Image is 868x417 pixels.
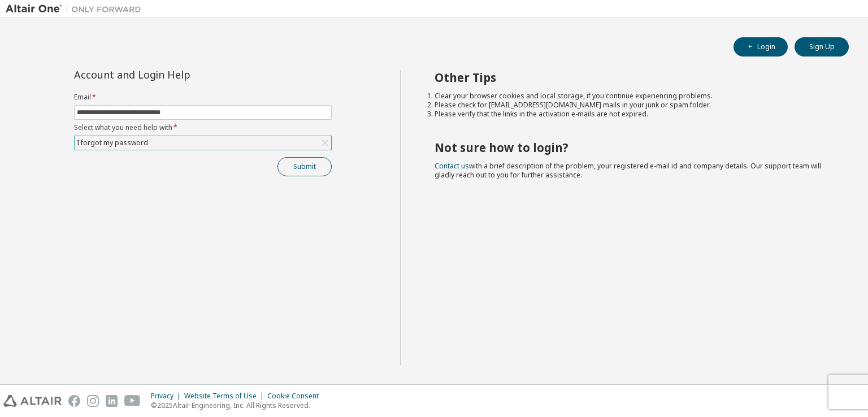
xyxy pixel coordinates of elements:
[435,110,829,119] li: Please verify that the links in the activation e-mails are not expired.
[87,395,99,407] img: instagram.svg
[75,136,331,150] div: I forgot my password
[435,92,829,101] li: Clear your browser cookies and local storage, if you continue experiencing problems.
[795,37,849,57] button: Sign Up
[267,392,325,401] div: Cookie Consent
[435,161,469,171] a: Contact us
[734,37,788,57] button: Login
[74,93,332,102] label: Email
[74,123,332,132] label: Select what you need help with
[184,392,267,401] div: Website Terms of Use
[277,157,332,176] button: Submit
[106,395,118,407] img: linkedin.svg
[151,401,325,410] p: © 2025 Altair Engineering, Inc. All Rights Reserved.
[435,70,829,85] h2: Other Tips
[75,137,150,149] div: I forgot my password
[74,70,280,79] div: Account and Login Help
[6,3,147,15] img: Altair One
[68,395,80,407] img: facebook.svg
[3,395,62,407] img: altair_logo.svg
[435,101,829,110] li: Please check for [EMAIL_ADDRESS][DOMAIN_NAME] mails in your junk or spam folder.
[435,161,821,180] span: with a brief description of the problem, your registered e-mail id and company details. Our suppo...
[124,395,141,407] img: youtube.svg
[435,140,829,155] h2: Not sure how to login?
[151,392,184,401] div: Privacy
